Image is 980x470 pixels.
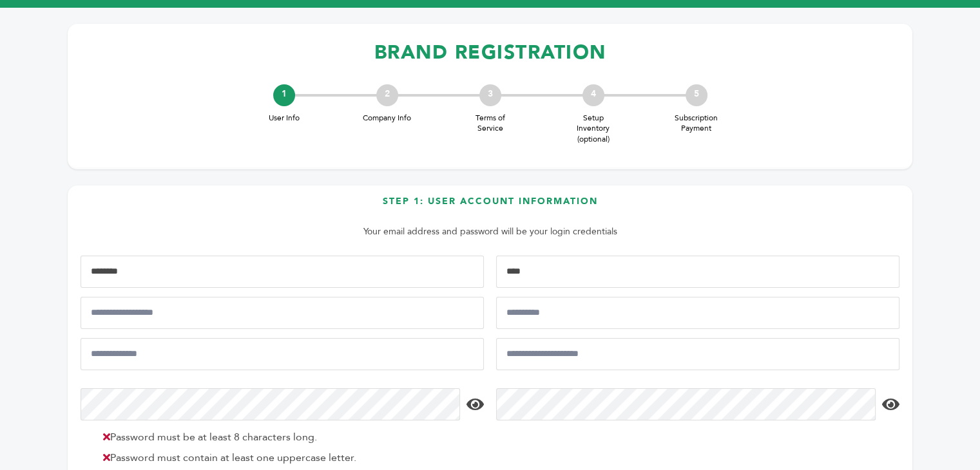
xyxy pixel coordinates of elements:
span: Company Info [361,113,413,124]
span: Setup Inventory (optional) [568,113,619,145]
input: Job Title* [496,297,899,329]
div: 4 [582,84,604,106]
div: 5 [686,84,707,106]
li: Password must be at least 8 characters long. [97,429,481,445]
h1: BRAND REGISTRATION [81,33,899,71]
li: Password must contain at least one uppercase letter. [97,450,481,465]
input: Confirm Password* [496,388,876,420]
div: 2 [376,84,398,106]
h3: Step 1: User Account Information [81,195,899,218]
span: Terms of Service [465,113,516,135]
div: 1 [273,84,295,106]
input: Email Address* [81,338,484,370]
input: Mobile Phone Number [81,297,484,329]
input: Password* [81,388,460,420]
input: First Name* [81,256,484,288]
span: Subscription Payment [671,113,722,135]
p: Your email address and password will be your login credentials [87,224,893,240]
input: Last Name* [496,256,899,288]
div: 3 [479,84,501,106]
input: Confirm Email Address* [496,338,899,370]
span: User Info [258,113,310,124]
